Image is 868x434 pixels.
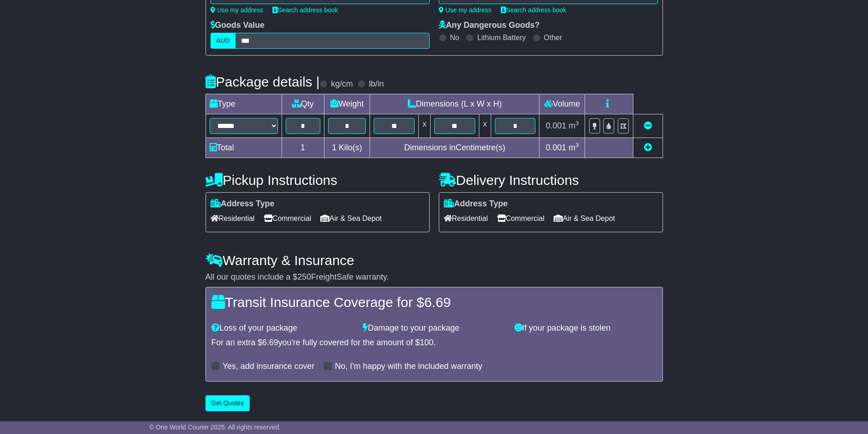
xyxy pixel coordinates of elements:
span: Residential [211,211,255,225]
h4: Pickup Instructions [205,173,430,188]
label: Other [544,33,562,42]
a: Search address book [501,6,566,14]
a: Use my address [211,6,263,14]
label: Address Type [211,199,275,209]
td: Volume [539,94,585,114]
td: Kilo(s) [324,138,370,158]
span: 0.001 [546,121,566,130]
sup: 3 [575,120,579,127]
td: Qty [282,94,324,114]
td: Dimensions in Centimetre(s) [370,138,539,158]
a: Use my address [439,6,492,14]
div: For an extra $ you're fully covered for the amount of $ . [211,338,657,348]
td: 1 [282,138,324,158]
span: Residential [444,211,488,225]
label: Yes, add insurance cover [223,362,314,372]
td: Total [205,138,282,158]
span: 1 [332,143,336,152]
button: Get Quotes [205,395,250,411]
span: 0.001 [546,143,566,152]
td: Type [205,94,282,114]
td: x [419,114,431,138]
span: © One World Courier 2025. All rights reserved. [149,424,281,431]
div: All our quotes include a $ FreightSafe warranty. [205,272,663,282]
div: If your package is stolen [510,323,662,333]
label: kg/cm [331,79,353,89]
label: Address Type [444,199,508,209]
span: 100 [420,338,433,347]
h4: Delivery Instructions [439,173,663,188]
h4: Warranty & Insurance [205,253,663,268]
td: Dimensions (L x W x H) [370,94,539,114]
label: Any Dangerous Goods? [439,20,540,31]
span: Commercial [497,211,544,225]
span: 250 [298,272,311,281]
label: lb/in [369,79,384,89]
span: 6.69 [424,295,451,310]
label: Goods Value [211,20,265,31]
div: Damage to your package [358,323,510,333]
label: No, I'm happy with the included warranty [335,362,483,372]
span: m [569,143,579,152]
span: Air & Sea Depot [554,211,615,225]
span: 6.69 [262,338,278,347]
label: No [450,33,459,42]
a: Add new item [644,143,652,152]
td: Weight [324,94,370,114]
h4: Package details | [205,74,320,89]
span: m [569,121,579,130]
sup: 3 [575,142,579,148]
a: Search address book [272,6,338,14]
div: Loss of your package [207,323,359,333]
td: x [479,114,491,138]
span: Commercial [264,211,311,225]
label: Lithium Battery [477,33,526,42]
h4: Transit Insurance Coverage for $ [211,295,657,310]
label: AUD [211,33,236,49]
span: Air & Sea Depot [320,211,382,225]
a: Remove this item [644,121,652,130]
